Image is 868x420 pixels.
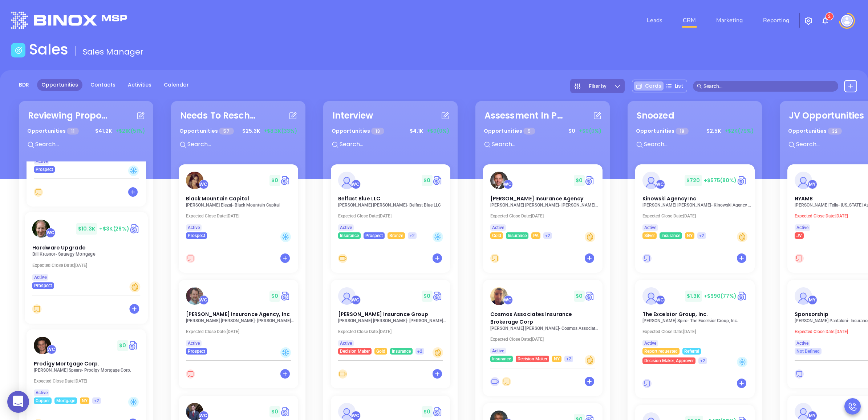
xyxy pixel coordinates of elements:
[503,295,513,305] div: Walter Contreras
[687,232,693,240] span: NY
[340,224,352,232] span: Active
[484,124,535,138] p: Opportunities
[490,326,599,331] p: John R Papazoglou - Cosmos Associates Insurance Brokerage Corp
[644,232,655,240] span: Silver
[644,13,665,28] a: Leads
[804,16,813,25] img: iconSetting
[760,13,792,28] a: Reporting
[656,180,665,189] div: Walter Contreras
[338,318,447,323] p: Lee Anderson - Anderson Insurance Group
[433,291,443,301] a: Quote
[433,347,443,358] div: Warm
[700,357,705,365] span: +2
[340,347,370,355] span: Decision Maker
[199,295,208,305] div: Walter Contreras
[27,329,146,404] a: profileWalter Contreras$0Circle dollarProdigy Mortgage Corp.[PERSON_NAME] Spears- Prodigy Mortgag...
[179,280,298,355] a: profileWalter Contreras$0Circle dollar[PERSON_NAME] Insurance Agency, Inc[PERSON_NAME] [PERSON_NA...
[579,127,601,135] span: +$0 (0%)
[186,195,250,202] span: Black Mountain Capital
[32,252,144,257] p: Bill Krasnor - Strategy Mortgage
[15,79,33,91] a: BDR
[737,232,747,242] div: Warm
[408,125,425,137] span: $ 4.1K
[533,232,539,240] span: PA
[685,291,702,302] span: $ 1.3K
[11,12,127,29] img: logo
[115,127,145,135] span: +$21K (51%)
[566,355,571,363] span: +2
[417,347,422,355] span: +2
[280,175,291,186] img: Quote
[661,232,680,240] span: Insurance
[351,295,361,305] div: Walter Contreras
[188,339,200,347] span: Active
[483,164,603,239] a: profileWalter Contreras$0Circle dollar[PERSON_NAME] Insurance Agency[PERSON_NAME] [PERSON_NAME]- ...
[338,213,447,219] p: Expected Close Date: [DATE]
[796,224,808,232] span: Active
[186,318,295,323] p: J. Kyle Dougherty - Dougherty Insurance Agency, Inc
[339,140,448,149] input: Search...
[34,337,51,354] img: Prodigy Mortgage Corp.
[340,339,352,347] span: Active
[76,223,97,235] span: $ 10.3K
[280,406,291,417] img: Quote
[642,172,660,189] img: Kinowski Agency Inc
[338,172,356,189] img: Belfast Blue LLC
[676,128,688,135] span: 18
[29,41,68,58] h1: Sales
[47,345,56,354] div: Walter Contreras
[186,203,295,208] p: Jacqueline Elezaj - Black Mountain Capital
[94,397,99,405] span: +2
[585,175,595,186] img: Quote
[821,16,830,25] img: iconNotification
[699,232,704,240] span: +2
[422,175,432,186] span: $ 0
[808,295,817,305] div: Megan Youmans
[280,291,291,301] img: Quote
[828,128,841,135] span: 32
[567,125,577,137] span: $ 0
[82,397,88,405] span: NY
[338,203,447,208] p: Daniel Wojick - Belfast Blue LLC
[697,84,702,89] span: search
[795,195,813,202] span: NYAMB
[35,140,143,149] input: Search...
[392,347,411,355] span: Insurance
[737,357,747,367] div: Cold
[634,81,664,91] div: Cards
[269,291,280,302] span: $ 0
[117,340,128,351] span: $ 0
[433,175,443,186] img: Quote
[483,280,603,362] a: profileWalter Contreras$0Circle dollarCosmos Associates Insurance Brokerage Corp[PERSON_NAME] [PE...
[186,172,203,189] img: Black Mountain Capital
[338,329,447,334] p: Expected Close Date: [DATE]
[795,287,812,305] img: Sponsorship
[808,180,817,189] div: Megan Youmans
[56,397,75,405] span: Mortgage
[365,232,383,240] span: Prospect
[664,81,685,91] div: List
[129,223,140,234] a: Quote
[129,281,140,292] div: Warm
[128,340,139,351] a: Quote
[99,225,129,233] span: +$3K (29%)
[34,379,143,384] p: Expected Close Date: [DATE]
[795,172,812,189] img: NYAMB
[680,13,699,28] a: CRM
[490,172,508,189] img: Lawton Insurance Agency
[188,232,205,240] span: Prospect
[585,232,595,242] div: Warm
[410,232,415,240] span: +2
[644,339,656,347] span: Active
[636,124,689,138] p: Opportunities
[427,127,449,135] span: +$0 (0%)
[705,125,723,137] span: $ 2.5K
[338,287,356,305] img: Anderson Insurance Group
[331,280,450,355] a: profileWalter Contreras$0Circle dollar[PERSON_NAME] Insurance Group[PERSON_NAME] [PERSON_NAME]- [...
[25,212,148,289] a: profileWalter Contreras$10.3K+$3K(29%)Circle dollarHardware UpgradeBill Krasnor- Strategy Mortgag...
[585,291,595,301] img: Quote
[796,347,820,355] span: Not Defined
[737,291,747,301] img: Quote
